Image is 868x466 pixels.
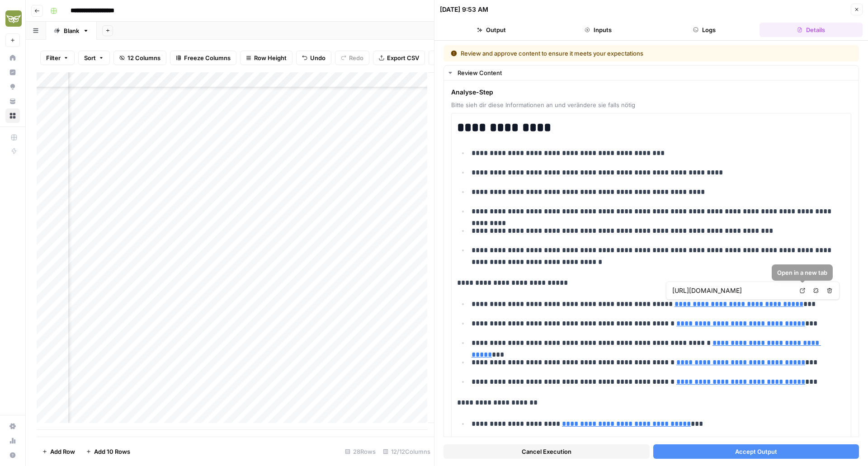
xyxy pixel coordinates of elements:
[296,51,331,65] button: Undo
[444,66,859,80] button: Review Content
[451,49,748,58] div: Review and approve content to ensure it meets your expectations
[5,94,20,108] a: Your Data
[254,53,287,62] span: Row Height
[5,419,20,433] a: Settings
[78,51,110,65] button: Sort
[170,51,236,65] button: Freeze Columns
[440,5,488,14] div: [DATE] 9:53 AM
[5,108,20,123] a: Browse
[50,447,75,456] span: Add Row
[451,88,851,97] span: Analyse-Step
[5,10,22,27] img: Evergreen Media Logo
[184,53,231,62] span: Freeze Columns
[5,65,20,80] a: Insights
[341,444,379,459] div: 28 Rows
[387,53,419,62] span: Export CSV
[653,23,756,37] button: Logs
[40,51,75,65] button: Filter
[5,80,20,94] a: Opportunities
[240,51,292,65] button: Row Height
[349,53,363,62] span: Redo
[64,26,79,35] div: Blank
[373,51,425,65] button: Export CSV
[547,23,650,37] button: Inputs
[379,444,434,459] div: 12/12 Columns
[5,7,20,30] button: Workspace: Evergreen Media
[5,448,20,462] button: Help + Support
[127,53,160,62] span: 12 Columns
[759,23,863,37] button: Details
[94,447,130,456] span: Add 10 Rows
[37,444,80,459] button: Add Row
[5,433,20,448] a: Usage
[310,53,325,62] span: Undo
[80,444,136,459] button: Add 10 Rows
[735,447,777,456] span: Accept Output
[335,51,369,65] button: Redo
[113,51,166,65] button: 12 Columns
[5,51,20,65] a: Home
[84,53,96,62] span: Sort
[46,22,97,40] a: Blank
[458,68,853,77] div: Review Content
[451,100,851,109] span: Bitte sieh dir diese Informationen an und verändere sie falls nötig
[46,53,61,62] span: Filter
[440,23,543,37] button: Output
[443,444,650,459] button: Cancel Execution
[653,444,859,459] button: Accept Output
[522,447,571,456] span: Cancel Execution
